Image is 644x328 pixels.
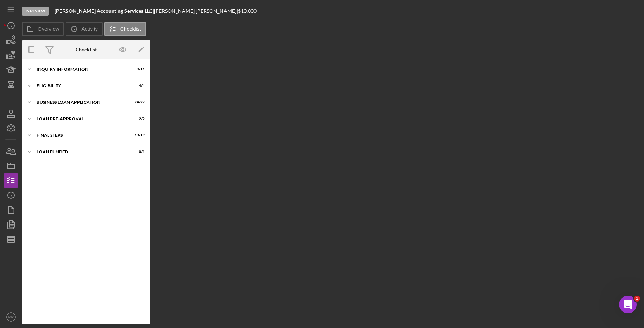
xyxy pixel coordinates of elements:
[104,22,146,36] button: Checklist
[132,150,145,154] div: 0 / 1
[38,26,59,32] label: Overview
[132,100,145,105] div: 24 / 27
[55,8,152,14] b: [PERSON_NAME] Accounting Services LLC
[120,26,141,32] label: Checklist
[8,315,14,319] text: MK
[22,22,64,36] button: Overview
[22,7,49,16] div: In Review
[66,22,102,36] button: Activity
[37,67,126,72] div: INQUIRY INFORMATION
[37,100,126,105] div: BUSINESS LOAN APPLICATION
[154,8,238,14] div: [PERSON_NAME] [PERSON_NAME] |
[37,84,126,88] div: ELIGIBILITY
[619,296,637,313] iframe: Intercom live chat
[238,8,257,14] span: $10,000
[81,26,97,32] label: Activity
[132,84,145,88] div: 4 / 4
[55,8,154,14] div: |
[132,133,145,138] div: 10 / 19
[37,133,126,138] div: FINAL STEPS
[132,67,145,72] div: 9 / 11
[76,47,97,52] div: Checklist
[37,117,126,121] div: LOAN PRE-APPROVAL
[634,296,640,302] span: 1
[37,150,126,154] div: LOAN FUNDED
[132,117,145,121] div: 2 / 2
[4,310,18,324] button: MK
